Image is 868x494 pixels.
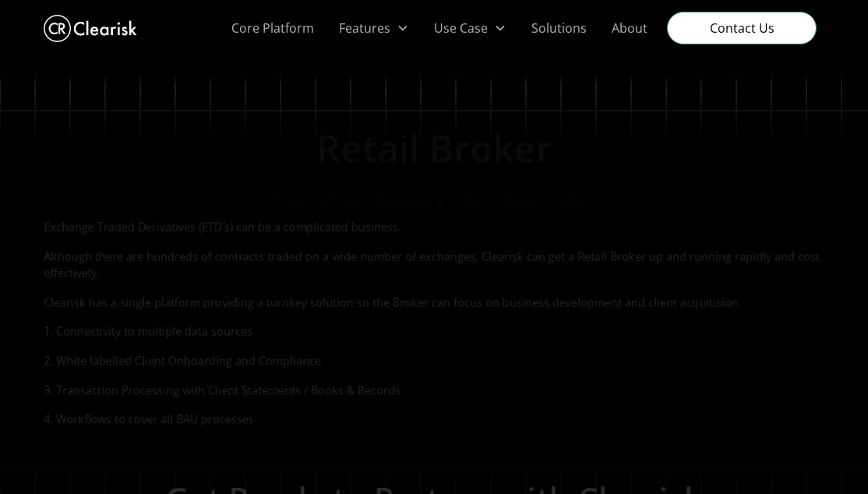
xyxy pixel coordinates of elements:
p: Turnkey Trade Accounting & Operations Solution [274,189,595,210]
h2: Retail Broker [316,125,552,171]
p: Clearisk has a single platform providing a turnkey solution so the Broker can focus on business d... [44,294,825,311]
p: Although there are hundreds of contracts traded on a wide number of exchanges, Clearisk can get a... [44,248,825,281]
p: Exchange Traded Derivatives (ETD's) can be a complicated business. [44,218,825,235]
p: 1. Connectivity to multiple data sources [44,323,825,340]
a: Contact Us [667,12,817,44]
p: 4. Workflows to cover all BAU processes [44,411,825,428]
p: 2. White labelled Client Onboarding and Compliance [44,352,825,369]
div: Use Case [434,19,488,37]
p: 3. Transaction Processing with Client Statements / Books & Records [44,382,825,399]
div: Features [339,19,390,37]
a: home [44,11,137,46]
